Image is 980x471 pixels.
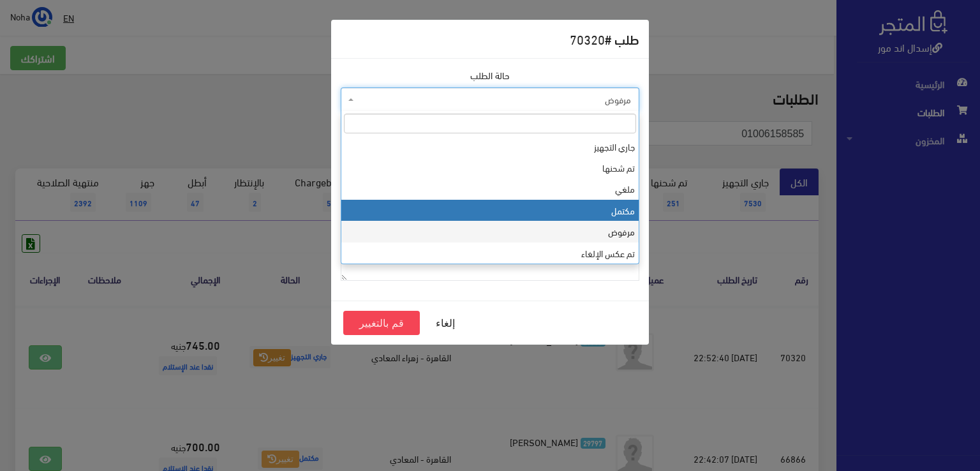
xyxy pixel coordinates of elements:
span: مرفوض [357,93,631,106]
li: تم عكس الإلغاء [341,243,639,264]
li: مرفوض [341,221,639,242]
span: مرفوض [341,87,639,112]
li: مكتمل [341,200,639,221]
label: حالة الطلب [470,68,510,82]
h5: طلب # [570,29,639,49]
button: قم بالتغيير [343,311,420,335]
span: 70320 [570,27,605,50]
button: إلغاء [420,311,471,335]
li: ملغي [341,178,639,199]
iframe: Drift Widget Chat Controller [15,384,64,432]
li: تم شحنها [341,157,639,178]
li: جاري التجهيز [341,136,639,157]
